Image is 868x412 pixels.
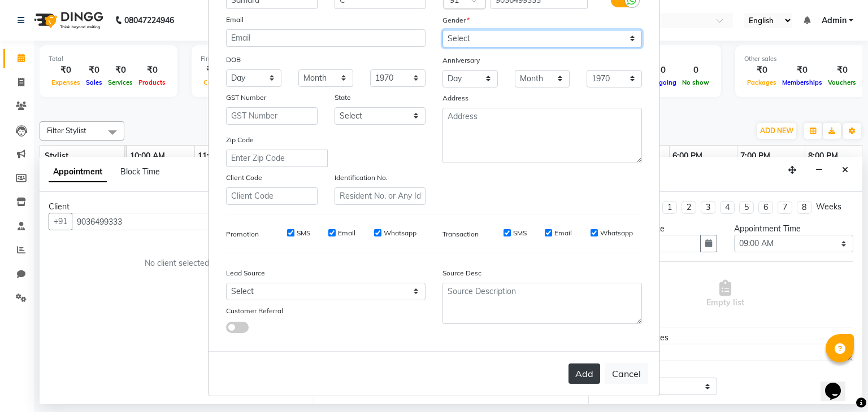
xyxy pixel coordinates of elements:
[335,93,351,103] label: State
[568,363,600,384] button: Add
[226,107,318,125] input: GST Number
[442,229,479,239] label: Transaction
[442,55,480,65] label: Anniversary
[442,268,481,278] label: Source Desc
[226,268,265,278] label: Lead Source
[226,15,244,25] label: Email
[226,173,262,183] label: Client Code
[226,187,318,205] input: Client Code
[297,228,310,238] label: SMS
[600,228,633,238] label: Whatsapp
[338,228,355,238] label: Email
[605,363,648,384] button: Cancel
[226,229,259,239] label: Promotion
[226,55,241,65] label: DOB
[384,228,416,238] label: Whatsapp
[226,135,254,145] label: Zip Code
[442,93,468,103] label: Address
[226,150,328,167] input: Enter Zip Code
[226,306,283,316] label: Customer Referral
[226,29,426,47] input: Email
[226,93,266,103] label: GST Number
[335,187,426,205] input: Resident No. or Any Id
[513,228,527,238] label: SMS
[442,15,470,25] label: Gender
[554,228,572,238] label: Email
[335,173,388,183] label: Identification No.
